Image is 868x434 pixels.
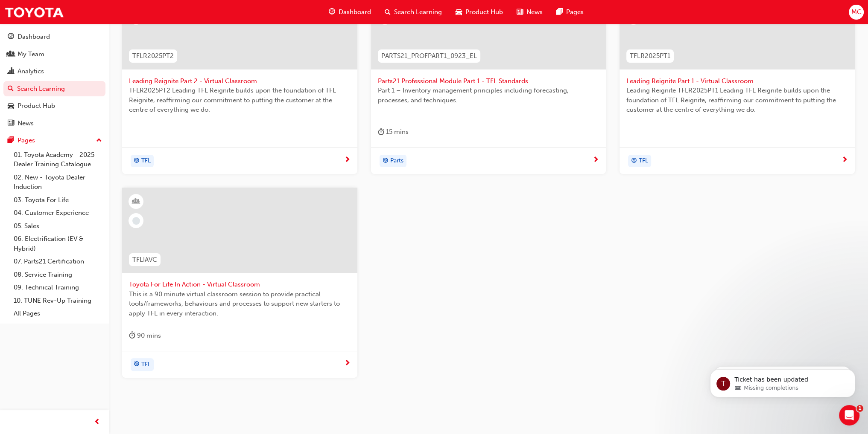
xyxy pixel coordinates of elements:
[851,7,861,17] span: MC
[329,7,335,17] span: guage-icon
[449,3,510,21] a: car-iconProduct Hub
[517,7,523,17] span: news-icon
[344,156,351,164] span: next-icon
[8,85,14,93] span: search-icon
[10,148,105,171] a: 01. Toyota Academy - 2025 Dealer Training Catalogue
[3,46,105,62] a: My Team
[132,217,140,225] span: learningRecordVerb_NONE-icon
[3,98,105,114] a: Product Hub
[141,360,151,370] span: TFL
[132,51,174,61] span: TFLR2025PT2
[3,27,105,133] button: DashboardMy TeamAnalyticsSearch LearningProduct HubNews
[3,133,105,148] button: Pages
[10,220,105,233] a: 05. Sales
[626,86,848,115] span: Leading Reignite TFLR2025PT1 Leading TFL Reignite builds upon the foundation of TFL Reignite, rea...
[849,5,864,20] button: MC
[10,307,105,320] a: All Pages
[18,49,44,59] div: My Team
[134,156,140,167] span: target-icon
[94,417,100,428] span: prev-icon
[697,351,868,411] iframe: Intercom notifications message
[8,68,14,75] span: chart-icon
[129,330,161,341] div: 90 mins
[456,7,462,17] span: car-icon
[378,86,599,105] span: Part 1 – Inventory management principles including forecasting, processes, and techniques.
[3,116,105,131] a: News
[8,51,14,58] span: people-icon
[4,3,64,22] img: Trak
[378,127,384,137] span: duration-icon
[10,281,105,294] a: 09. Technical Training
[8,137,14,145] span: pages-icon
[378,3,449,21] a: search-iconSearch Learning
[390,156,403,166] span: Parts
[556,7,563,17] span: pages-icon
[394,7,442,17] span: Search Learning
[383,156,389,167] span: target-icon
[129,280,351,289] span: Toyota For Life In Action - Virtual Classroom
[3,81,105,97] a: Search Learning
[18,32,50,42] div: Dashboard
[549,3,590,21] a: pages-iconPages
[856,405,863,412] span: 1
[134,359,140,370] span: target-icon
[10,268,105,281] a: 08. Service Training
[10,255,105,268] a: 07. Parts21 Certification
[122,188,357,378] a: TFLIAVCToyota For Life In Action - Virtual ClassroomThis is a 90 minute virtual classroom session...
[566,7,584,17] span: Pages
[842,156,848,164] span: next-icon
[344,360,351,367] span: next-icon
[510,3,549,21] a: news-iconNews
[8,120,14,127] span: news-icon
[339,7,371,17] span: Dashboard
[465,7,503,17] span: Product Hub
[378,76,599,86] span: Parts21 Professional Module Part 1 - TFL Standards
[3,29,105,45] a: Dashboard
[18,67,44,76] div: Analytics
[10,232,105,255] a: 06. Electrification (EV & Hybrid)
[385,7,391,17] span: search-icon
[3,64,105,79] a: Analytics
[526,7,543,17] span: News
[639,156,648,166] span: TFL
[10,171,105,194] a: 02. New - Toyota Dealer Induction
[10,206,105,220] a: 04. Customer Experience
[378,127,409,137] div: 15 mins
[381,51,477,61] span: PARTS21_PROFPART1_0923_EL
[10,194,105,207] a: 03. Toyota For Life
[10,294,105,307] a: 10. TUNE Rev-Up Training
[630,51,670,61] span: TFLR2025PT1
[129,330,135,341] span: duration-icon
[129,289,351,318] span: This is a 90 minute virtual classroom session to provide practical tools/frameworks, behaviours a...
[8,33,14,41] span: guage-icon
[132,255,157,265] span: TFLIAVC
[631,156,637,167] span: target-icon
[322,3,378,21] a: guage-iconDashboard
[129,86,351,115] span: TFLR2025PT2 Leading TFL Reignite builds upon the foundation of TFL Reignite, reaffirming our comm...
[839,405,859,425] iframe: Intercom live chat
[18,119,34,128] div: News
[626,76,848,86] span: Leading Reignite Part 1 - Virtual Classroom
[96,135,102,146] span: up-icon
[8,102,14,110] span: car-icon
[18,136,35,145] div: Pages
[129,76,351,86] span: Leading Reignite Part 2 - Virtual Classroom
[141,156,151,166] span: TFL
[593,156,599,164] span: next-icon
[133,196,139,207] span: learningResourceType_INSTRUCTOR_LED-icon
[18,101,55,111] div: Product Hub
